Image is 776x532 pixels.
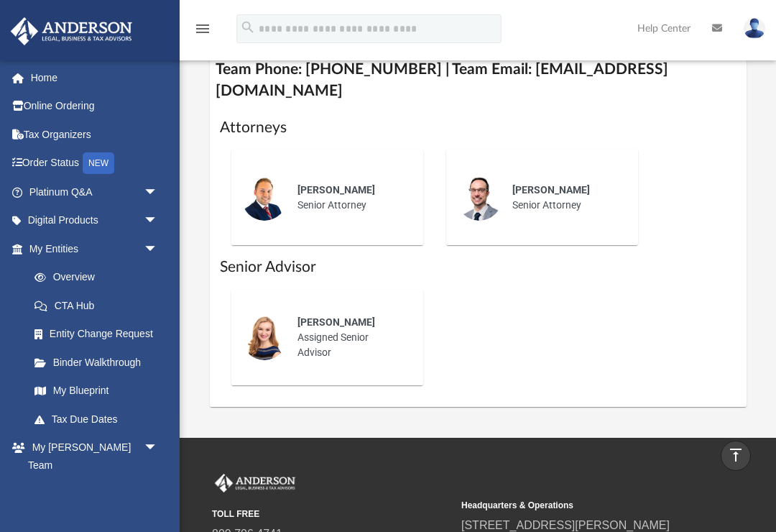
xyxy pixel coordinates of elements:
a: My Blueprint [20,377,172,405]
a: Tax Due Dates [20,405,180,434]
img: User Pic [744,18,765,39]
small: TOLL FREE [212,508,451,520]
i: vertical_align_top [727,446,744,464]
a: Tax Organizers [10,120,180,149]
i: search [240,19,256,35]
a: Online Ordering [10,92,180,121]
h1: Senior Advisor [220,257,736,278]
span: arrow_drop_down [144,206,172,236]
img: thumbnail [241,175,287,221]
a: Overview [20,263,180,292]
img: thumbnail [241,314,287,360]
a: Digital Productsarrow_drop_down [10,206,180,235]
i: menu [194,20,211,37]
h4: Team Phone: [PHONE_NUMBER] | Team Email: [EMAIL_ADDRESS][DOMAIN_NAME] [210,53,747,107]
span: [PERSON_NAME] [297,184,375,196]
a: [STREET_ADDRESS][PERSON_NAME] [461,519,670,531]
div: Assigned Senior Advisor [287,305,413,370]
span: arrow_drop_down [144,178,172,207]
img: thumbnail [456,175,502,221]
div: Senior Attorney [502,173,628,223]
span: arrow_drop_down [144,234,172,264]
a: CTA Hub [20,291,180,320]
a: vertical_align_top [721,441,751,471]
a: Binder Walkthrough [20,348,180,377]
a: Platinum Q&Aarrow_drop_down [10,178,180,206]
div: NEW [83,152,114,174]
a: Order StatusNEW [10,149,180,178]
a: Home [10,63,180,92]
a: menu [194,27,211,37]
a: My Entitiesarrow_drop_down [10,234,180,263]
div: Senior Attorney [287,173,413,223]
a: Entity Change Request [20,320,180,349]
img: Anderson Advisors Platinum Portal [6,17,137,45]
img: Anderson Advisors Platinum Portal [212,474,298,492]
span: [PERSON_NAME] [512,184,590,196]
span: [PERSON_NAME] [297,316,375,328]
span: arrow_drop_down [144,434,172,463]
a: My [PERSON_NAME] Teamarrow_drop_down [10,434,172,480]
small: Headquarters & Operations [461,499,701,512]
h1: Attorneys [220,117,736,138]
